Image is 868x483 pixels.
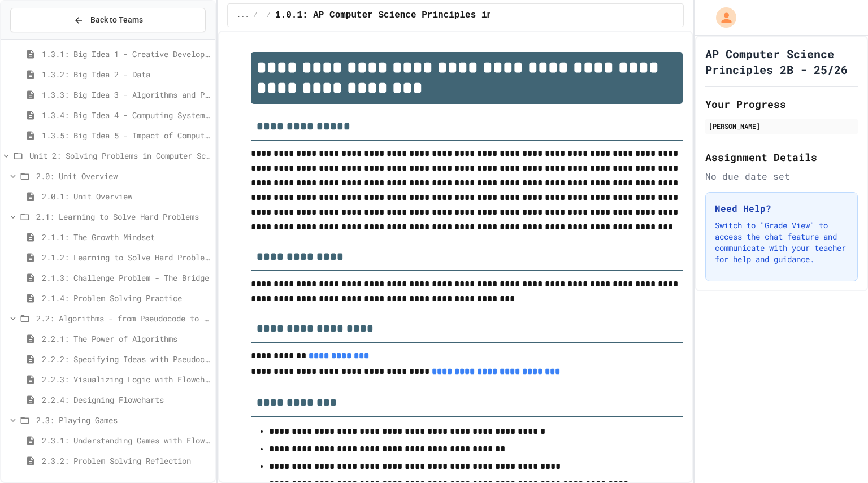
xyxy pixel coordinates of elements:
[29,150,210,162] span: Unit 2: Solving Problems in Computer Science
[42,109,210,121] span: 1.3.4: Big Idea 4 - Computing Systems and Networks
[90,14,143,26] span: Back to Teams
[42,89,210,101] span: 1.3.3: Big Idea 3 - Algorithms and Programming
[715,202,848,215] h3: Need Help?
[36,211,210,223] span: 2.1: Learning to Solve Hard Problems
[705,46,858,77] h1: AP Computer Science Principles 2B - 25/26
[42,353,210,365] span: 2.2.2: Specifying Ideas with Pseudocode
[42,272,210,284] span: 2.1.3: Challenge Problem - The Bridge
[237,11,249,20] span: ...
[42,292,210,304] span: 2.1.4: Problem Solving Practice
[267,11,271,20] span: /
[42,129,210,141] span: 1.3.5: Big Idea 5 - Impact of Computing
[36,170,210,182] span: 2.0: Unit Overview
[705,169,858,183] div: No due date set
[36,414,210,426] span: 2.3: Playing Games
[36,312,210,324] span: 2.2: Algorithms - from Pseudocode to Flowcharts
[704,5,739,31] div: My Account
[42,190,210,202] span: 2.0.1: Unit Overview
[42,434,210,446] span: 2.3.1: Understanding Games with Flowcharts
[254,11,258,20] span: /
[42,231,210,243] span: 2.1.1: The Growth Mindset
[275,8,617,22] span: 1.0.1: AP Computer Science Principles in Python Course Syllabus
[42,48,210,60] span: 1.3.1: Big Idea 1 - Creative Development
[705,96,858,112] h2: Your Progress
[42,394,210,406] span: 2.2.4: Designing Flowcharts
[10,8,206,32] button: Back to Teams
[709,121,854,131] div: [PERSON_NAME]
[42,251,210,263] span: 2.1.2: Learning to Solve Hard Problems
[715,220,848,265] p: Switch to "Grade View" to access the chat feature and communicate with your teacher for help and ...
[42,373,210,385] span: 2.2.3: Visualizing Logic with Flowcharts
[42,333,210,345] span: 2.2.1: The Power of Algorithms
[42,455,210,467] span: 2.3.2: Problem Solving Reflection
[42,68,210,80] span: 1.3.2: Big Idea 2 - Data
[705,149,858,165] h2: Assignment Details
